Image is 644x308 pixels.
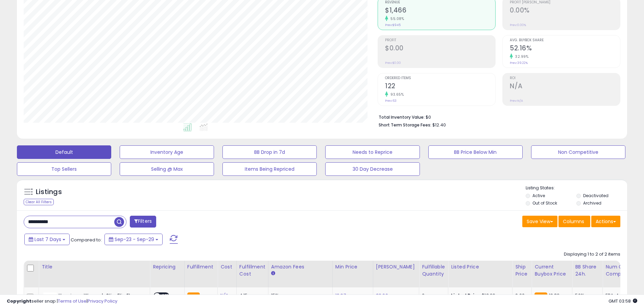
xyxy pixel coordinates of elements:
span: 2025-10-7 03:58 GMT [609,298,637,304]
div: Min Price [335,263,370,270]
small: Prev: $0.00 [385,61,401,65]
div: Amazon Fees [271,263,330,270]
div: Cost [220,263,234,270]
small: Prev: $945 [385,23,401,27]
span: Profit [385,39,495,42]
span: Revenue [385,1,495,4]
a: Privacy Policy [88,298,117,304]
button: Filters [130,216,156,228]
div: Repricing [153,263,182,270]
button: Top Sellers [17,162,111,176]
h2: $1,466 [385,6,495,16]
span: Sep-23 - Sep-29 [115,236,154,243]
div: Fulfillment [187,263,215,270]
span: ROI [510,76,620,80]
h2: 52.16% [510,44,620,53]
b: Short Term Storage Fees: [379,122,431,128]
h5: Listings [36,187,62,197]
small: Prev: 39.22% [510,61,528,65]
span: Compared to: [71,237,102,243]
span: Profit [PERSON_NAME] [510,1,620,4]
h2: $0.00 [385,44,495,53]
strong: Copyright [7,298,31,304]
button: BB Price Below Min [428,145,523,159]
div: Displaying 1 to 2 of 2 items [564,251,620,258]
small: Prev: 0.00% [510,23,526,27]
button: Save View [522,216,557,227]
span: Ordered Items [385,76,495,80]
h2: 122 [385,82,495,91]
label: Archived [583,200,601,206]
div: Current Buybox Price [534,263,569,278]
button: Columns [558,216,590,227]
span: Columns [563,218,584,225]
div: Title [42,263,147,270]
div: BB Share 24h. [575,263,600,278]
small: Prev: 63 [385,99,397,103]
div: [PERSON_NAME] [376,263,416,270]
div: seller snap | | [7,298,117,305]
button: Actions [591,216,620,227]
div: Fulfillment Cost [239,263,265,278]
div: Listed Price [451,263,509,270]
button: 30 Day Decrease [325,162,420,176]
p: Listing States: [526,185,627,191]
h2: N/A [510,82,620,91]
small: Amazon Fees. [271,270,275,277]
div: Fulfillable Quantity [422,263,445,278]
label: Out of Stock [532,200,557,206]
button: Default [17,145,111,159]
label: Deactivated [583,193,609,198]
li: $0 [379,113,615,121]
small: 55.08% [388,16,404,21]
button: Last 7 Days [24,234,70,245]
div: Clear All Filters [24,199,54,205]
button: Items Being Repriced [222,162,317,176]
button: Selling @ Max [120,162,214,176]
button: Inventory Age [120,145,214,159]
button: Non Competitive [531,145,625,159]
a: Terms of Use [58,298,87,304]
button: Sep-23 - Sep-29 [104,234,163,245]
small: 32.99% [513,54,528,59]
small: Prev: N/A [510,99,523,103]
button: BB Drop in 7d [222,145,317,159]
div: Ship Price [515,263,529,278]
b: Total Inventory Value: [379,114,425,120]
button: Needs to Reprice [325,145,420,159]
h2: 0.00% [510,6,620,16]
label: Active [532,193,545,198]
span: Last 7 Days [34,236,61,243]
div: Num of Comp. [605,263,630,278]
span: Avg. Buybox Share [510,39,620,42]
span: $12.40 [432,122,446,128]
small: 93.65% [388,92,404,97]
